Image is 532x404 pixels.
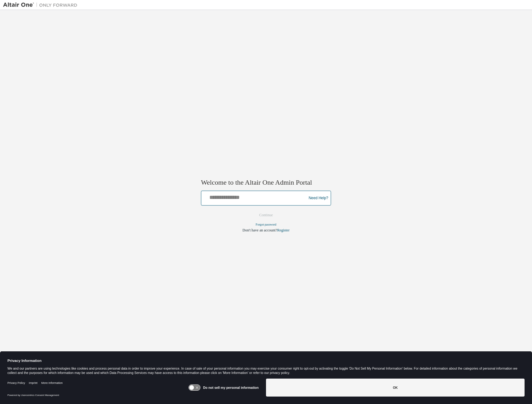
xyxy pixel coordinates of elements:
[256,223,277,226] a: Forgot password
[277,228,290,233] a: Register
[3,2,81,8] img: Altair One
[242,228,277,233] span: Don't have an account?
[201,178,331,187] h2: Welcome to the Altair One Admin Portal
